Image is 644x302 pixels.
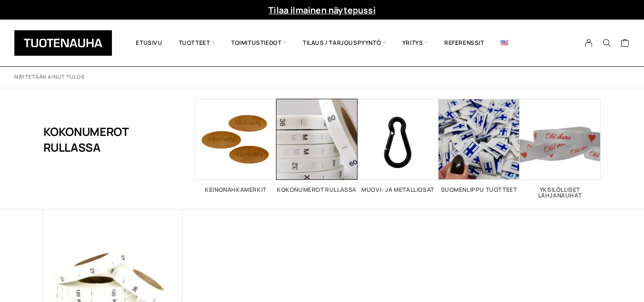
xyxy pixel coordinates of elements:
h1: Kokonumerot rullassa [43,99,148,180]
a: Cart [621,38,630,50]
a: Visit product category Kokonumerot rullassa [276,99,358,193]
span: Toimitustiedot [223,27,295,59]
a: Tilaa ilmainen näytepussi [268,4,376,16]
img: English [501,40,508,45]
h2: Muovi- ja metalliosat [358,187,439,193]
h2: Yksilölliset lahjanauhat [520,187,601,198]
span: Yritys [394,27,436,59]
a: Visit product category Yksilölliset lahjanauhat [520,99,601,198]
a: Visit product category Keinonahkamerkit [195,99,276,193]
a: Etusivu [128,27,170,59]
a: Visit product category Suomenlippu tuotteet [439,99,520,193]
span: Tuotteet [171,27,223,59]
p: Näytetään ainut tulos [14,73,85,81]
a: My Account [580,39,598,47]
img: Tuotenauha Oy [14,30,112,56]
a: Visit product category Muovi- ja metalliosat [358,99,439,193]
a: Referenssit [436,27,492,59]
h2: Suomenlippu tuotteet [439,187,520,193]
h2: Keinonahkamerkit [195,187,276,193]
button: Search [598,39,616,47]
h2: Kokonumerot rullassa [276,187,358,193]
span: Tilaus / Tarjouspyyntö [295,27,394,59]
